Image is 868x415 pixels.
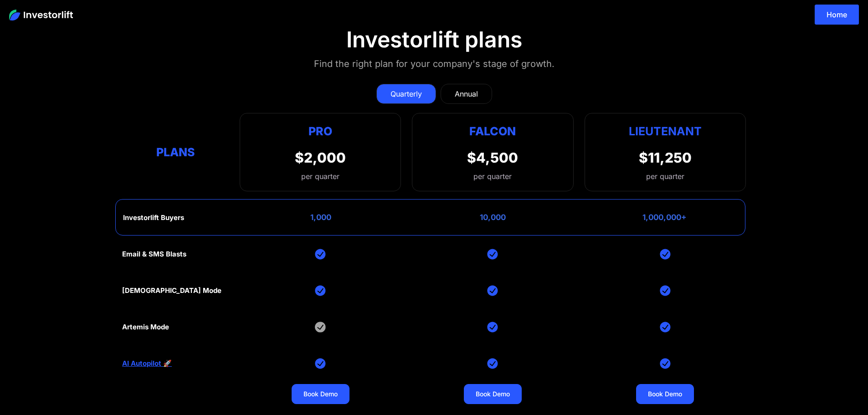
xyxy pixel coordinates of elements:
[464,384,522,404] a: Book Demo
[122,250,186,258] div: Email & SMS Blasts
[473,171,512,182] div: per quarter
[295,123,346,140] div: Pro
[122,323,169,331] div: Artemis Mode
[314,56,555,71] div: Find the right plan for your company's stage of growth.
[469,123,516,140] div: Falcon
[295,149,346,166] div: $2,000
[639,149,692,166] div: $11,250
[629,124,702,138] strong: Lieutenant
[295,171,346,182] div: per quarter
[122,359,172,368] a: AI Autopilot 🚀
[646,171,684,182] div: per quarter
[122,143,229,161] div: Plans
[310,213,331,222] div: 1,000
[642,213,687,222] div: 1,000,000+
[346,26,522,53] div: Investorlift plans
[455,88,478,99] div: Annual
[815,5,859,25] a: Home
[390,88,422,99] div: Quarterly
[123,214,184,222] div: Investorlift Buyers
[636,384,694,404] a: Book Demo
[480,213,506,222] div: 10,000
[467,149,518,166] div: $4,500
[122,287,221,295] div: [DEMOGRAPHIC_DATA] Mode
[292,384,349,404] a: Book Demo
